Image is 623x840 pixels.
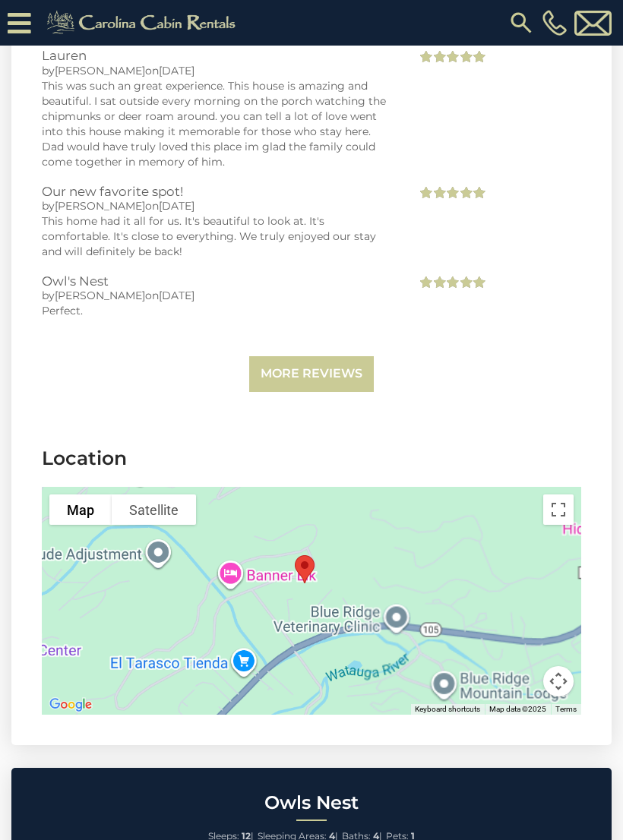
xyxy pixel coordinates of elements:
[489,705,546,713] span: Map data ©2025
[46,695,96,715] a: Open this area in Google Maps (opens a new window)
[42,185,394,198] h3: Our new favorite spot!
[159,199,194,213] span: [DATE]
[112,494,196,525] button: Show satellite imagery
[555,705,577,713] a: Terms (opens in new tab)
[539,10,571,36] a: [PHONE_NUMBER]
[159,289,194,302] span: [DATE]
[42,445,581,472] h3: Location
[55,289,145,302] span: [PERSON_NAME]
[159,64,194,77] span: [DATE]
[15,793,608,813] h2: Owls Nest
[42,274,394,288] h3: Owl's Nest
[42,213,394,259] div: This home had it all for us. It's beautiful to look at. It's comfortable. It's close to everythin...
[49,494,112,525] button: Show street map
[543,494,574,525] button: Toggle fullscreen view
[42,303,394,318] div: Perfect.
[543,666,574,696] button: Map camera controls
[42,78,394,169] div: This was such an great experience. This house is amazing and beautiful. I sat outside every morni...
[39,8,248,38] img: Khaki-logo.png
[415,704,480,715] button: Keyboard shortcuts
[46,695,96,715] img: Google
[55,64,145,77] span: [PERSON_NAME]
[42,63,394,78] div: by on
[289,549,321,589] div: Owls Nest
[42,49,394,62] h3: Lauren
[508,9,535,36] img: search-regular.svg
[42,198,394,213] div: by on
[42,288,394,303] div: by on
[55,199,145,213] span: [PERSON_NAME]
[249,356,374,392] a: More Reviews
